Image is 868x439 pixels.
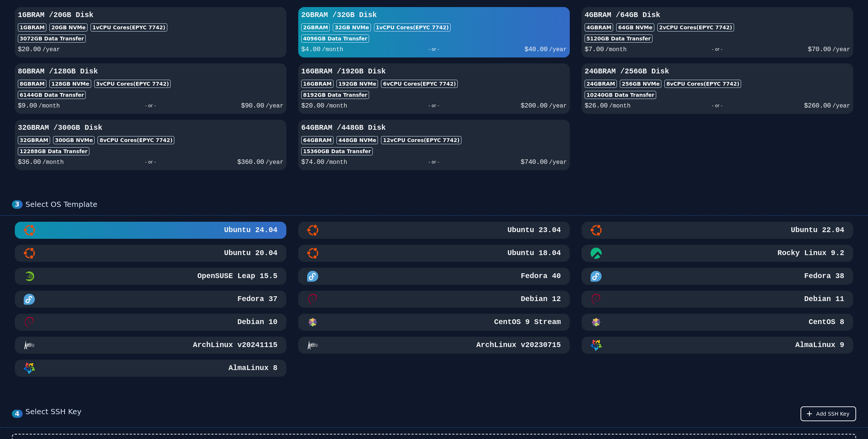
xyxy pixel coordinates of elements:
div: 16GB RAM [301,80,333,88]
img: Ubuntu 20.04 [24,248,35,259]
div: 64 GB NVMe [616,23,654,32]
div: 8192 GB Data Transfer [301,91,369,99]
div: 192 GB NVMe [336,80,378,88]
h3: 16GB RAM / 192 GB Disk [301,66,567,77]
div: 24GB RAM [585,80,617,88]
div: 4GB RAM [585,23,613,32]
span: $ 7.00 [585,46,604,53]
button: CentOS 9 StreamCentOS 9 Stream [298,314,570,331]
button: Debian 11Debian 11 [582,291,853,308]
button: ArchLinux v20241115ArchLinux v20241115 [15,337,286,354]
h3: 4GB RAM / 64 GB Disk [585,10,850,20]
button: 24GBRAM /256GB Disk24GBRAM256GB NVMe8vCPU Cores(EPYC 7742)10240GB Data Transfer$26.00/month- or -... [582,63,853,114]
img: Fedora 38 [591,271,602,282]
span: $ 40.00 [525,46,548,53]
img: Rocky Linux 9.2 [591,248,602,259]
div: - or - [64,157,237,167]
img: CentOS 8 [591,317,602,328]
span: /year [549,103,567,109]
button: Rocky Linux 9.2Rocky Linux 9.2 [582,245,853,262]
div: Select SSH Key [26,406,82,421]
button: 4GBRAM /64GB Disk4GBRAM64GB NVMe2vCPU Cores(EPYC 7742)5120GB Data Transfer$7.00/month- or -$70.00... [582,7,853,57]
span: /year [266,159,283,166]
span: $ 36.00 [18,158,41,166]
span: $ 200.00 [521,102,548,109]
h3: 8GB RAM / 128 GB Disk [18,66,283,77]
span: /year [832,46,850,53]
h3: OpenSUSE Leap 15.5 [196,271,277,281]
span: /month [326,103,347,109]
span: $ 90.00 [241,102,264,109]
img: Debian 11 [591,294,602,305]
h3: Fedora 38 [803,271,844,281]
img: Fedora 40 [307,271,318,282]
span: $ 20.00 [301,102,324,109]
div: 8 vCPU Cores (EPYC 7742) [664,80,741,88]
div: - or - [60,100,241,111]
span: $ 74.00 [301,158,324,166]
button: AlmaLinux 9AlmaLinux 9 [582,337,853,354]
span: /year [42,46,60,53]
div: 32GB RAM [18,136,50,144]
h3: 64GB RAM / 448 GB Disk [301,123,567,133]
button: Debian 12Debian 12 [298,291,570,308]
button: Ubuntu 20.04Ubuntu 20.04 [15,245,286,262]
div: 3072 GB Data Transfer [18,34,86,43]
div: 12288 GB Data Transfer [18,147,89,155]
span: /month [605,46,627,53]
button: Ubuntu 23.04Ubuntu 23.04 [298,222,570,239]
div: - or - [347,100,521,111]
span: /year [549,159,567,166]
img: Ubuntu 23.04 [307,225,318,236]
button: CentOS 8CentOS 8 [582,314,853,331]
div: 300 GB NVMe [53,136,95,144]
button: Ubuntu 22.04Ubuntu 22.04 [582,222,853,239]
span: $ 20.00 [18,46,41,53]
button: Add SSH Key [800,406,856,421]
img: OpenSUSE Leap 15.5 Minimal [24,271,35,282]
span: /month [326,159,347,166]
button: Ubuntu 18.04Ubuntu 18.04 [298,245,570,262]
img: Ubuntu 18.04 [307,248,318,259]
div: 6 vCPU Cores (EPYC 7742) [381,80,458,88]
h3: Ubuntu 24.04 [223,225,277,235]
span: $ 70.00 [808,46,831,53]
div: 3 [12,200,23,209]
span: $ 26.00 [585,102,608,109]
img: Ubuntu 22.04 [591,225,602,236]
img: Debian 12 [307,294,318,305]
div: Select OS Template [26,200,856,209]
div: 4 [12,410,23,418]
h3: Ubuntu 22.04 [789,225,844,235]
div: 8 vCPU Cores (EPYC 7742) [98,136,174,144]
div: 64GB RAM [301,136,333,144]
button: Debian 10Debian 10 [15,314,286,331]
button: AlmaLinux 8AlmaLinux 8 [15,360,286,377]
span: /year [549,46,567,53]
button: 8GBRAM /128GB Disk8GBRAM128GB NVMe3vCPU Cores(EPYC 7742)6144GB Data Transfer$9.00/month- or -$90.... [15,63,286,114]
div: - or - [627,44,808,55]
div: - or - [343,44,524,55]
button: 16GBRAM /192GB Disk16GBRAM192GB NVMe6vCPU Cores(EPYC 7742)8192GB Data Transfer$20.00/month- or -$... [298,63,570,114]
img: Debian 10 [24,317,35,328]
button: 32GBRAM /300GB Disk32GBRAM300GB NVMe8vCPU Cores(EPYC 7742)12288GB Data Transfer$36.00/month- or -... [15,120,286,170]
div: 2GB RAM [301,23,330,32]
img: Fedora 37 [24,294,35,305]
button: Fedora 40Fedora 40 [298,268,570,285]
h3: Debian 12 [519,294,561,304]
div: 1GB RAM [18,23,46,32]
div: 1 vCPU Cores (EPYC 7742) [374,23,451,32]
div: 15360 GB Data Transfer [301,147,373,155]
div: 20 GB NVMe [49,23,88,32]
button: 2GBRAM /32GB Disk2GBRAM32GB NVMe1vCPU Cores(EPYC 7742)4096GB Data Transfer$4.00/month- or -$40.00... [298,7,570,57]
div: 12 vCPU Cores (EPYC 7742) [381,136,461,144]
img: AlmaLinux 9 [591,340,602,351]
button: 1GBRAM /20GB Disk1GBRAM20GB NVMe1vCPU Cores(EPYC 7742)3072GB Data Transfer$20.00/year [15,7,286,57]
h3: 32GB RAM / 300 GB Disk [18,123,283,133]
h3: Rocky Linux 9.2 [776,248,844,258]
h3: AlmaLinux 8 [227,363,277,373]
img: ArchLinux v20230715 [307,340,318,351]
div: 6144 GB Data Transfer [18,91,86,99]
div: 5120 GB Data Transfer [585,34,652,43]
div: 128 GB NVMe [49,80,91,88]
